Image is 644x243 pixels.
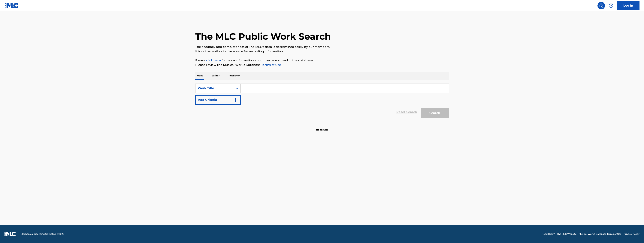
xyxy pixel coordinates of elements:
[195,31,331,42] h1: The MLC Public Work Search
[195,63,449,67] p: Please review the Musical Works Database
[211,72,221,80] p: Writer
[599,3,603,8] img: search
[5,3,19,8] img: MLC Logo
[316,124,328,131] p: No results
[579,232,621,236] a: Musical Works Database Terms of Use
[195,95,241,105] button: Add Criteria
[617,1,639,10] a: Log In
[607,2,615,9] div: Help
[21,232,64,236] span: Mechanical Licensing Collective © 2025
[261,63,281,67] a: Terms of Use
[609,3,613,8] img: help
[557,232,576,236] a: The MLC Website
[195,49,449,54] p: It is not an authoritative source for recording information.
[198,86,231,91] div: Work Title
[233,98,238,102] img: 9d2ae6d4665cec9f34b9.svg
[227,72,241,80] p: Publisher
[195,58,449,63] p: Please for more information about the terms used in the database.
[195,72,204,80] p: Work
[195,45,449,49] p: The accuracy and completeness of The MLC's data is determined solely by our Members.
[624,232,639,236] a: Privacy Policy
[206,59,221,62] a: click here
[195,84,449,120] form: Search Form
[597,2,605,9] a: Public Search
[625,225,644,243] iframe: Chat Widget
[5,232,16,236] img: logo
[542,232,555,236] a: Need Help?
